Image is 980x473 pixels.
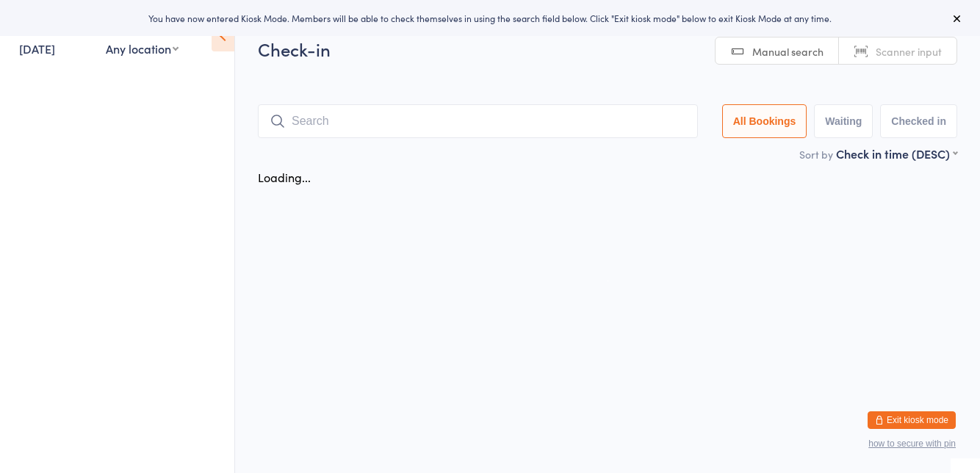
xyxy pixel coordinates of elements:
[836,145,957,162] div: Check in time (DESC)
[752,44,824,59] span: Manual search
[258,104,698,138] input: Search
[880,104,957,138] button: Checked in
[799,147,833,162] label: Sort by
[868,438,956,449] button: how to secure with pin
[868,411,956,429] button: Exit kiosk mode
[19,40,55,57] a: [DATE]
[258,169,311,185] div: Loading...
[106,40,179,57] div: Any location
[722,104,807,138] button: All Bookings
[814,104,873,138] button: Waiting
[876,44,942,59] span: Scanner input
[24,12,956,24] div: You have now entered Kiosk Mode. Members will be able to check themselves in using the search fie...
[258,37,957,61] h2: Check-in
